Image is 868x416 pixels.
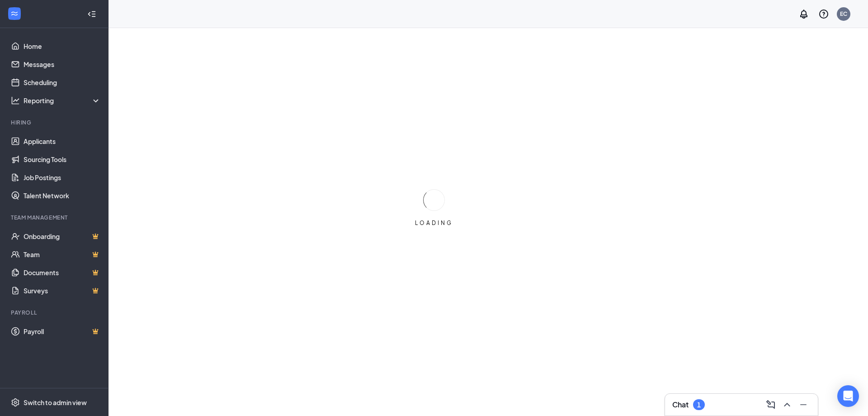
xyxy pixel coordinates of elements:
[764,397,778,412] button: ComposeMessage
[24,150,101,168] a: Sourcing Tools
[697,401,701,409] div: 1
[11,214,99,221] div: Team Management
[782,399,793,410] svg: ChevronUp
[87,10,96,19] svg: Collapse
[24,282,101,300] a: SurveysCrown
[24,168,101,186] a: Job Postings
[24,227,101,245] a: OnboardingCrown
[798,9,809,19] svg: Notifications
[11,309,99,316] div: Payroll
[11,119,99,126] div: Hiring
[24,245,101,263] a: TeamCrown
[24,322,101,340] a: PayrollCrown
[765,399,776,410] svg: ComposeMessage
[24,263,101,282] a: DocumentsCrown
[818,9,829,19] svg: QuestionInfo
[24,398,87,407] div: Switch to admin view
[11,96,20,105] svg: Analysis
[11,398,20,407] svg: Settings
[411,219,457,227] div: LOADING
[24,96,101,105] div: Reporting
[796,397,811,412] button: Minimize
[24,73,101,91] a: Scheduling
[840,10,847,18] div: EC
[672,400,689,410] h3: Chat
[24,132,101,150] a: Applicants
[24,55,101,73] a: Messages
[24,186,101,205] a: Talent Network
[780,397,794,412] button: ChevronUp
[798,399,809,410] svg: Minimize
[10,9,19,18] svg: WorkstreamLogo
[24,37,101,55] a: Home
[837,385,859,407] div: Open Intercom Messenger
